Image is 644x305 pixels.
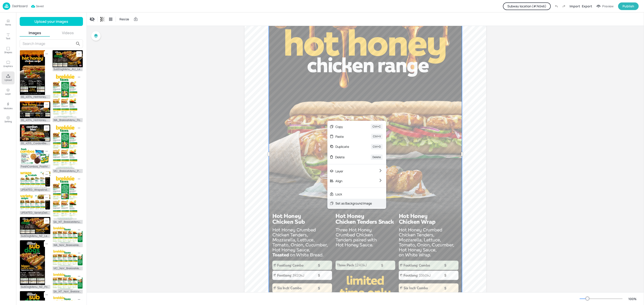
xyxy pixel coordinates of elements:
[2,58,15,71] button: Graphics
[602,4,614,9] div: Preview
[23,40,74,47] input: Search Image
[6,37,10,40] p: Text
[4,51,12,54] p: Shapes
[76,250,82,256] div: Remove image
[12,4,28,8] p: Dashboard
[2,16,15,29] button: Items
[20,17,83,26] button: Upload your images
[5,92,11,95] p: Layer
[335,134,359,139] div: Paste
[44,292,49,298] div: Remove image
[44,195,49,201] div: Remove image
[371,134,383,139] div: Ctrl+V
[76,74,82,80] div: Remove image
[570,4,580,8] div: Import
[2,99,15,112] button: Modules
[627,297,638,301] div: 100 %
[76,297,82,303] div: Remove image
[44,102,49,108] div: Remove image
[20,165,50,169] div: FreshCombos_PostMix.jpg
[20,194,50,211] img: 2025-09-05-1757042106669xsguxybvzia.jpg
[335,201,372,206] div: Set as Background Image
[53,290,83,294] div: SA_NT_NoV_BrekkieMenu.jpg
[44,218,49,224] div: Remove image
[618,2,639,10] button: Publish
[53,249,83,266] img: 2025-08-13-17550526946938j03lfs59ss.jpg
[335,124,358,129] div: Copy
[44,241,49,247] div: Remove image
[335,192,372,196] div: Lock
[2,113,15,126] button: Setting
[5,23,11,26] p: Items
[76,51,82,57] div: Remove image
[20,148,50,165] img: 2025-09-09-1757388529323utmlonikr5.jpg
[89,16,96,23] div: Display condition
[3,2,10,10] img: logo-86c26b7e.jpg
[44,172,49,178] div: Remove image
[503,2,551,10] button: Subway location (#74546)
[553,2,560,10] label: Undo (Ctrl + Z)
[371,144,383,149] div: Ctrl+D
[20,188,50,192] div: UPDATED_WrapsAndSalads_Pineapple_AddOn_DMB_AU_Screen_04_Rotation_02_With.jpg
[2,30,15,43] button: Text
[44,125,49,131] div: Remove image
[2,85,15,98] button: Layer
[20,101,50,118] img: 2025-09-18-17581597002782tbdme2ivrw.jpg
[53,243,83,247] div: WA_NoV_BrekkieMenu.jpg
[335,144,358,149] div: Duplicate
[76,227,82,233] div: Remove image
[53,220,83,224] div: SA_NT_BrekkieMenu_Portrait.jpg
[53,30,83,35] button: Videos
[2,44,15,57] button: Shapes
[560,2,568,10] label: Redo (Ctrl + Y)
[44,148,49,154] div: Remove image
[20,217,50,234] img: 2025-09-01-1756685593745jxby9if9hvf.jpg
[20,171,50,188] img: 2025-09-05-1757049359852icjxd56s7rc.jpg
[20,234,50,238] div: SubDogMenu_NZ_Landscape_Screen1_Rotation2.jpg
[582,4,592,8] div: Export
[20,124,50,141] img: 2025-09-18-1758159549471iuc9q2gf2y.jpg
[20,50,45,95] img: 2025-09-25-1758781052431dvyoxj55ib.jpg
[53,266,83,270] div: VIC_NoV_BrekkieMenu.jpg
[20,141,50,145] div: SS_4315_CordonBleuDMBs_STATIC_Landscape_1920x1080px_Menu_V1.2.jpg
[53,67,83,71] div: SubDogMenu_AU_Landscape_Screen1_Rotation2.jpg
[623,4,634,9] div: Publish
[20,118,50,122] div: SS_4374_HotHoney_Menu_Static_DMB_Landscape.jpg
[74,40,82,48] button: search
[4,78,12,81] p: Upload
[53,169,83,173] div: VIC_BrekkieMenu_Portrait.jpg
[53,118,83,122] div: WA_BrekkieMenu_Portrait.jpg
[119,17,130,21] span: Resize
[53,175,78,220] img: 2025-08-13-1755054597871h4qcz55zc9r.jpg
[31,4,44,8] span: Saved
[335,179,366,183] div: Align
[76,125,82,131] div: Remove image
[76,176,82,182] div: Remove image
[4,120,12,123] p: Setting
[44,51,49,57] div: Remove image
[53,50,83,67] img: 2025-08-28-1756361695131t272ujlwnnj.jpg
[371,124,383,129] div: Ctrl+C
[53,73,78,118] img: 2025-08-13-1755054662349xkzevwxg7am.jpg
[53,273,83,290] img: 2025-08-13-1755052664230t5l1s9oqrei.jpg
[20,240,45,285] img: 2025-08-30-17565259496172xrjb6g9gh1.jpg
[3,65,13,68] p: Graphics
[53,124,78,169] img: 2025-08-13-1755054625906dwid8otwm89.jpg
[335,155,358,159] div: Delete
[335,169,366,173] div: Layer
[20,95,50,99] div: SS_4374_HotHoney_Menu_Static_DMB_Portrait.jpg
[2,71,15,84] button: Upload
[53,226,83,243] img: 2025-08-13-1755052723101zs1b6z16v3.jpg
[594,3,616,10] button: Preview
[4,107,13,110] p: Modules
[76,274,82,279] div: Remove image
[20,285,50,289] div: SubDogMenu_NZ_Portrait_Screen1_Rotation2.jpg
[20,211,50,215] div: UPDATED_VarietyDelight_Pineapple_AddOn_DMB_AU_Screen_04_Rotation_01_With_P.jpg
[20,30,50,35] button: Images
[371,155,383,160] div: Delete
